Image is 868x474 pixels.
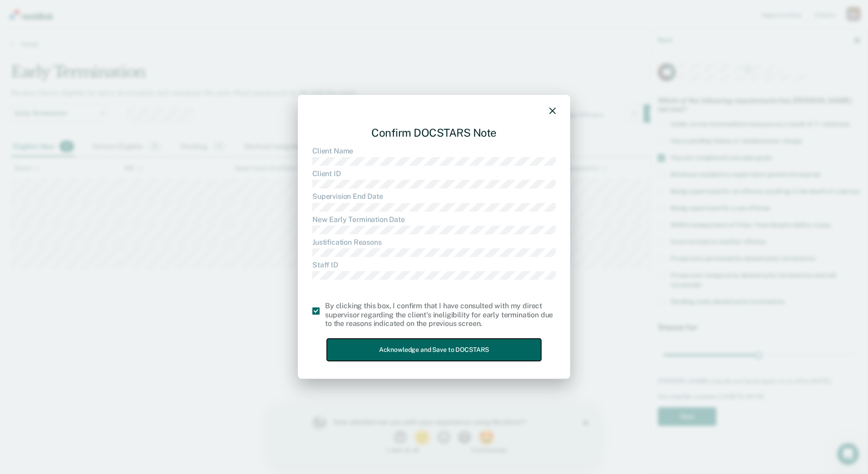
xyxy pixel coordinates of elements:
[312,119,556,147] div: Confirm DOCSTARS Note
[312,192,556,201] dt: Supervision End Date
[122,25,138,38] button: 1
[312,215,556,224] dt: New Early Termination Date
[199,41,285,47] div: 5 - Extremely
[142,25,161,38] button: 2
[62,41,148,47] div: 1 - Not at all
[165,25,181,38] button: 3
[312,147,556,155] dt: Client Name
[40,9,54,24] img: Profile image for Kim
[62,12,271,20] div: How satisfied are you with your experience using Recidiviz?
[312,261,556,269] dt: Staff ID
[207,25,225,38] button: 5
[312,238,556,247] dt: Justification Reasons
[327,339,541,361] button: Acknowledge and Save to DOCSTARS
[186,25,202,38] button: 4
[311,14,317,19] div: Close survey
[312,169,556,178] dt: Client ID
[325,302,556,328] div: By clicking this box, I confirm that I have consulted with my direct supervisor regarding the cli...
